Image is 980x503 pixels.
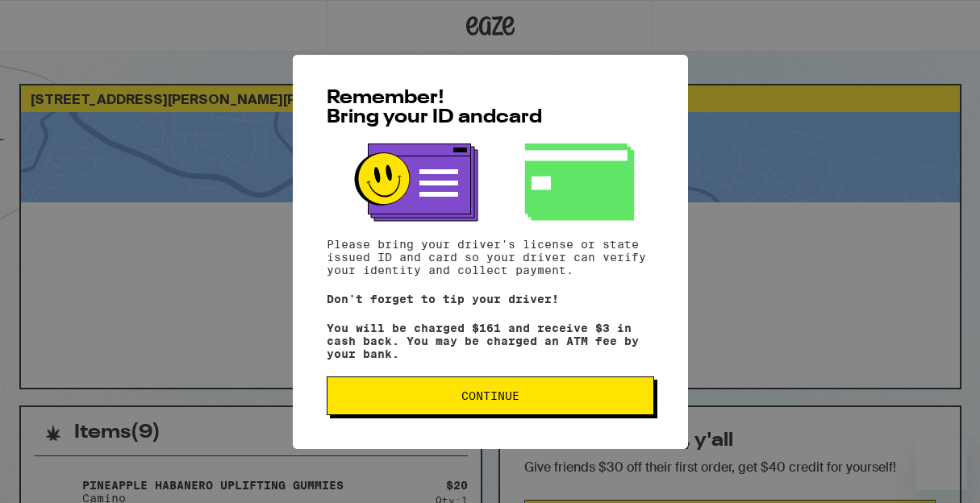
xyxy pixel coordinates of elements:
[327,238,654,276] p: Please bring your driver's license or state issued ID and card so your driver can verify your ide...
[327,89,542,127] span: Remember! Bring your ID and card
[461,390,519,401] span: Continue
[915,439,967,490] iframe: Button to launch messaging window
[327,376,654,415] button: Continue
[327,322,654,360] p: You will be charged $161 and receive $3 in cash back. You may be charged an ATM fee by your bank.
[327,293,654,306] p: Don't forget to tip your driver!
